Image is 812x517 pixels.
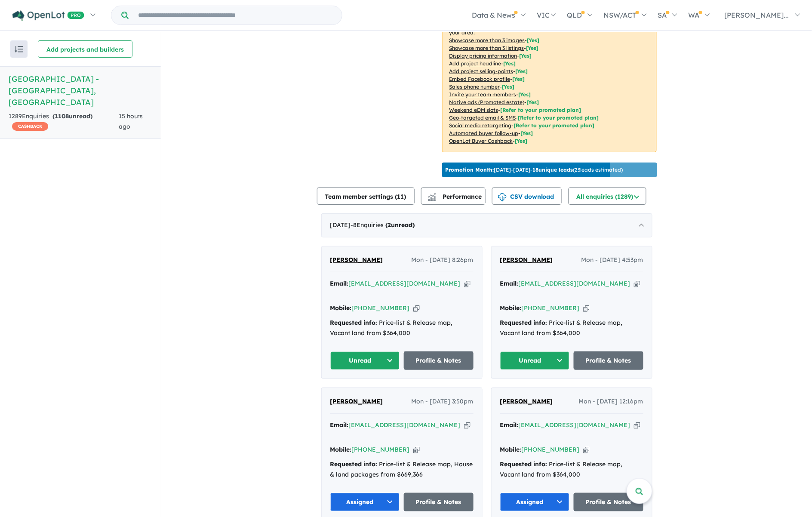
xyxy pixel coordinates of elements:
span: Mon - [DATE] 3:50pm [412,397,474,407]
strong: Email: [500,280,519,287]
span: [PERSON_NAME] [330,397,383,405]
button: Copy [583,445,590,454]
strong: Email: [330,280,349,287]
div: Price-list & Release map, Vacant land from $364,000 [500,318,643,339]
strong: Mobile: [330,446,352,453]
button: Team member settings (11) [317,188,415,205]
span: Performance [429,193,482,200]
span: [ Yes ] [526,45,539,51]
span: [ Yes ] [520,52,532,59]
p: Your project is only comparing to other top-performing projects in your area: - - - - - - - - - -... [442,14,657,152]
u: Embed Facebook profile [449,76,511,82]
button: Copy [413,304,420,313]
b: 18 unique leads [533,166,573,173]
a: [PHONE_NUMBER] [352,446,410,453]
u: OpenLot Buyer Cashback [449,138,513,144]
img: sort.svg [15,46,23,52]
a: [EMAIL_ADDRESS][DOMAIN_NAME] [519,280,631,287]
u: Automated buyer follow-up [449,130,519,136]
strong: Email: [500,421,519,429]
a: Profile & Notes [404,351,474,370]
span: 11 [397,193,404,200]
u: Showcase more than 3 images [449,37,525,43]
a: Profile & Notes [574,493,643,511]
b: Promotion Month: [446,166,494,173]
p: [DATE] - [DATE] - ( 23 leads estimated) [446,166,623,174]
span: Mon - [DATE] 12:16pm [579,397,643,407]
span: [Yes] [527,99,539,105]
a: [PERSON_NAME] [500,255,553,265]
span: [PERSON_NAME]... [725,11,789,19]
button: Copy [413,445,420,454]
button: Copy [583,304,590,313]
input: Try estate name, suburb, builder or developer [130,6,340,25]
span: [ Yes ] [513,76,525,82]
span: [ Yes ] [502,83,515,90]
h5: [GEOGRAPHIC_DATA] - [GEOGRAPHIC_DATA] , [GEOGRAPHIC_DATA] [9,73,152,108]
img: download icon [498,193,507,202]
span: [PERSON_NAME] [500,256,553,264]
span: [PERSON_NAME] [500,397,553,405]
a: [PHONE_NUMBER] [352,304,410,312]
u: Showcase more than 3 listings [449,45,524,51]
div: Price-list & Release map, Vacant land from $364,000 [330,318,474,339]
strong: Requested info: [500,319,547,326]
div: 1289 Enquir ies [9,111,119,132]
span: [ Yes ] [516,68,528,74]
strong: ( unread) [52,112,92,120]
span: [Yes] [521,130,533,136]
span: [Refer to your promoted plan] [514,122,595,129]
button: Assigned [500,493,570,511]
span: [Refer to your promoted plan] [501,107,581,113]
img: Openlot PRO Logo White [12,10,84,21]
strong: Email: [330,421,349,429]
div: Price-list & Release map, Vacant land from $364,000 [500,459,643,480]
u: Add project selling-points [449,68,514,74]
u: Weekend eDM slots [449,107,498,113]
span: Mon - [DATE] 4:53pm [581,255,643,265]
strong: ( unread) [386,221,415,229]
button: Copy [464,421,471,430]
button: CSV download [492,188,562,205]
a: Profile & Notes [574,351,643,370]
u: Display pricing information [449,52,517,59]
button: All enquiries (1289) [569,188,646,205]
button: Add projects and builders [38,40,132,58]
a: [PERSON_NAME] [330,255,383,265]
span: [PERSON_NAME] [330,256,383,264]
button: Unread [330,351,400,370]
div: Price-list & Release map, House & land packages from $669,366 [330,459,474,480]
span: [ Yes ] [527,37,540,43]
span: - 8 Enquir ies [351,221,415,229]
button: Copy [464,279,471,288]
a: [PERSON_NAME] [500,397,553,407]
u: Add project headline [449,60,501,67]
strong: Requested info: [330,319,378,326]
button: Unread [500,351,570,370]
u: Native ads (Promoted estate) [449,99,525,105]
u: Invite your team members [449,91,517,98]
a: [EMAIL_ADDRESS][DOMAIN_NAME] [519,421,631,429]
button: Performance [421,188,486,205]
strong: Mobile: [500,446,522,453]
span: [Yes] [515,138,528,144]
u: Social media retargeting [449,122,512,129]
span: Mon - [DATE] 8:26pm [412,255,474,265]
u: Sales phone number [449,83,500,90]
button: Copy [634,279,640,288]
span: 1108 [55,112,69,120]
img: bar-chart.svg [428,196,437,201]
button: Assigned [330,493,400,511]
a: Profile & Notes [404,493,474,511]
a: [PERSON_NAME] [330,397,383,407]
span: [Refer to your promoted plan] [518,114,599,121]
a: [EMAIL_ADDRESS][DOMAIN_NAME] [349,280,461,287]
span: 15 hours ago [119,112,143,130]
strong: Requested info: [500,460,547,468]
a: [EMAIL_ADDRESS][DOMAIN_NAME] [349,421,461,429]
span: CASHBACK [12,122,48,131]
strong: Mobile: [500,304,522,312]
img: line-chart.svg [428,193,436,198]
div: [DATE] [321,213,652,237]
a: [PHONE_NUMBER] [522,304,580,312]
